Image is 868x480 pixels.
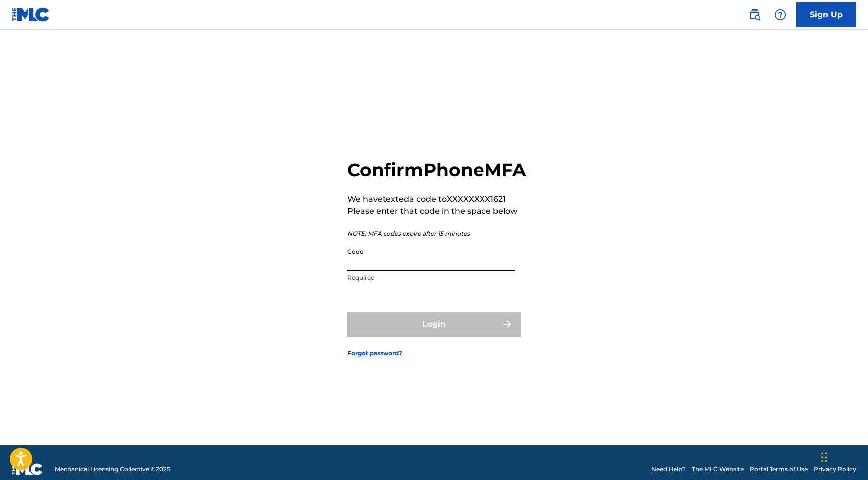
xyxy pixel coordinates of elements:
[750,465,808,474] a: Portal Terms of Use
[771,5,790,25] div: Help
[745,5,765,25] a: Public Search
[814,465,856,474] a: Privacy Policy
[347,159,526,181] h2: Confirm Phone MFA
[347,273,515,282] p: Required
[347,205,526,217] p: Please enter that code in the space below
[347,193,526,205] p: We have texted a code to XXXXXXXX1621
[821,442,827,472] div: Drag
[774,9,786,21] img: help
[12,7,50,22] img: MLC Logo
[347,349,402,358] a: Forgot password?
[55,465,170,474] span: Mechanical Licensing Collective © 2025
[12,463,43,475] img: logo
[818,432,868,480] iframe: Chat Widget
[749,9,761,21] img: search
[796,2,856,27] a: Sign Up
[692,465,744,474] a: The MLC Website
[347,229,526,238] p: NOTE: MFA codes expire after 15 minutes
[651,465,686,474] a: Need Help?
